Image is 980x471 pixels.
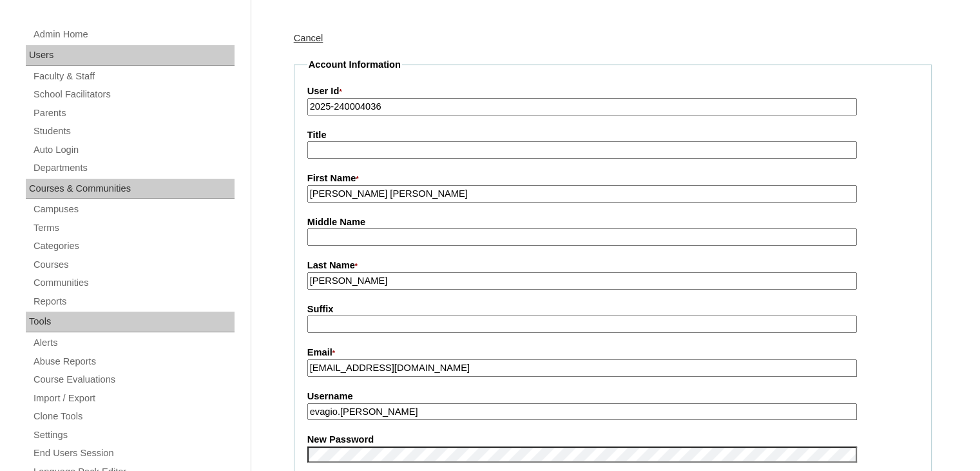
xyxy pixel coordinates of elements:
a: Abuse Reports [32,354,235,370]
a: Alerts [32,335,235,351]
a: School Facilitators [32,86,235,103]
a: Students [32,123,235,139]
a: Departments [32,160,235,176]
a: Categories [32,238,235,254]
div: Users [26,45,235,66]
a: Courses [32,257,235,273]
label: Middle Name [307,215,918,229]
a: Campuses [32,201,235,217]
a: Reports [32,294,235,310]
a: Clone Tools [32,408,235,425]
a: Auto Login [32,142,235,158]
label: Username [307,390,918,403]
div: Tools [26,312,235,332]
label: User Id [307,85,918,99]
a: Faculty & Staff [32,68,235,85]
label: Last Name [307,259,918,273]
a: End Users Session [32,445,235,461]
label: Email [307,346,918,360]
a: Cancel [294,33,323,43]
a: Course Evaluations [32,372,235,388]
legend: Account Information [307,58,402,72]
a: Admin Home [32,26,235,43]
label: Title [307,128,918,142]
a: Terms [32,220,235,236]
div: Courses & Communities [26,179,235,199]
label: First Name [307,172,918,186]
a: Parents [32,105,235,121]
a: Communities [32,275,235,291]
label: New Password [307,433,918,446]
a: Settings [32,427,235,443]
label: Suffix [307,303,918,316]
a: Import / Export [32,390,235,406]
